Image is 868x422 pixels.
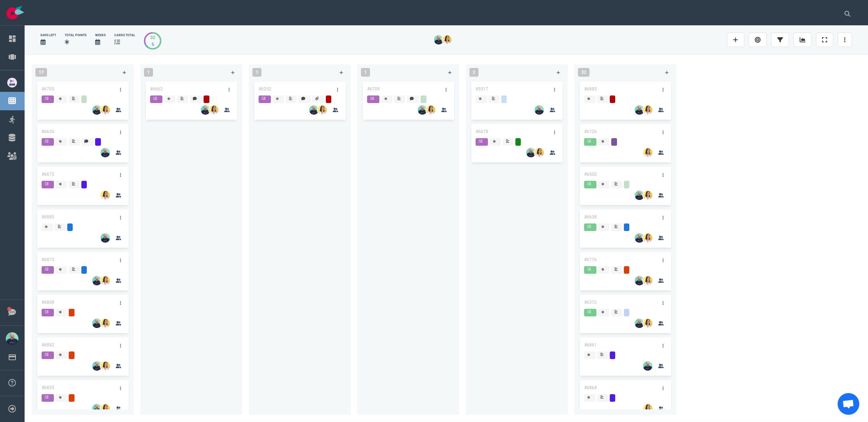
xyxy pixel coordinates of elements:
[635,276,644,285] img: 26
[150,41,155,48] div: 5
[101,404,110,413] img: 26
[42,214,54,219] a: #6880
[92,276,102,285] img: 26
[318,105,327,115] img: 26
[92,319,102,328] img: 26
[426,105,435,115] img: 26
[584,300,597,305] a: #6372
[584,129,597,134] a: #6726
[643,404,652,413] img: 26
[41,33,56,38] div: days left
[643,191,652,200] img: 26
[309,105,319,115] img: 26
[65,33,86,38] div: Total Points
[42,172,54,177] a: #6672
[434,35,443,44] img: 26
[92,105,102,115] img: 26
[35,68,47,77] span: 17
[92,404,102,413] img: 26
[584,342,597,348] a: #6861
[42,257,54,262] a: #6873
[101,233,110,243] img: 26
[201,105,210,115] img: 26
[584,172,597,177] a: #6500
[643,276,652,285] img: 26
[42,129,54,134] a: #6626
[42,86,54,91] a: #6705
[526,148,536,157] img: 26
[92,361,102,371] img: 26
[42,342,54,348] a: #6882
[643,105,652,115] img: 26
[584,86,597,91] a: #6885
[643,319,652,328] img: 26
[42,385,54,390] a: #6855
[584,214,597,219] a: #6638
[584,385,597,390] a: #6864
[101,148,110,157] img: 26
[635,233,644,243] img: 26
[42,300,54,305] a: #6808
[476,86,488,91] a: #5517
[578,68,590,77] span: 32
[635,319,644,328] img: 26
[476,129,488,134] a: #6678
[635,105,644,115] img: 26
[361,68,370,77] span: 1
[838,393,859,415] div: Ouvrir le chat
[643,361,652,371] img: 26
[101,276,110,285] img: 26
[101,191,110,200] img: 26
[584,257,597,262] a: #6776
[259,86,271,91] a: #6252
[535,105,544,115] img: 26
[367,86,380,91] a: #6709
[150,86,163,91] a: #6662
[114,33,135,38] div: cards total
[150,34,155,41] div: 32
[101,361,110,371] img: 26
[95,33,106,38] div: Weeks
[101,105,110,115] img: 26
[469,68,478,77] span: 2
[144,68,153,77] span: 1
[252,68,261,77] span: 1
[643,233,652,243] img: 26
[535,148,544,157] img: 26
[635,191,644,200] img: 26
[101,319,110,328] img: 26
[643,148,652,157] img: 26
[418,105,427,115] img: 26
[442,35,452,44] img: 26
[209,105,218,115] img: 26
